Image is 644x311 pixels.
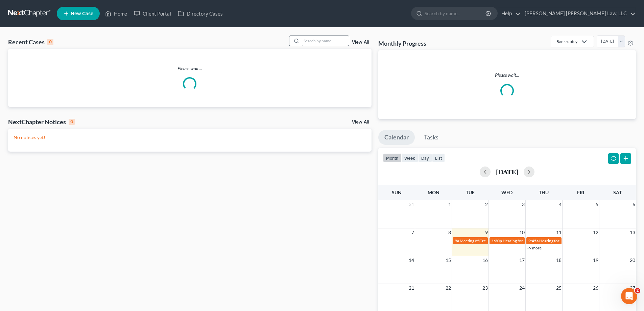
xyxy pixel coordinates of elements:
a: Calendar [378,130,415,145]
input: Search by name... [425,7,486,20]
span: 18 [555,256,562,264]
button: week [401,153,418,162]
span: 9 [484,228,488,237]
span: Wed [501,190,512,195]
div: Recent Cases [8,38,53,46]
span: 4 [558,200,562,208]
span: Sun [392,190,402,195]
span: 16 [482,256,488,264]
span: 3 [521,200,525,208]
button: day [418,153,432,162]
h2: [DATE] [496,168,518,175]
div: 0 [69,119,75,125]
a: View All [352,120,369,125]
span: Meeting of Creditors for [PERSON_NAME] [460,238,535,243]
button: list [432,153,445,162]
span: 17 [519,256,525,264]
span: 1:30p [492,238,502,243]
span: 12 [592,228,599,237]
span: 23 [482,284,488,292]
span: Mon [428,190,439,195]
a: [PERSON_NAME] [PERSON_NAME] Law, LLC [521,7,636,20]
span: Thu [539,190,549,195]
span: 15 [445,256,452,264]
span: 27 [629,284,636,292]
span: 19 [592,256,599,264]
a: Tasks [418,130,445,145]
p: Please wait... [8,65,372,72]
span: 2 [635,288,640,293]
span: 20 [629,256,636,264]
span: 5 [595,200,599,208]
span: 6 [632,200,636,208]
p: No notices yet! [14,134,366,141]
span: Fri [577,190,584,195]
span: Hearing for [PERSON_NAME] & [PERSON_NAME] [539,238,628,243]
span: 25 [555,284,562,292]
input: Search by name... [302,36,349,46]
span: 7 [411,228,415,237]
span: 13 [629,228,636,237]
span: 24 [519,284,525,292]
div: NextChapter Notices [8,118,75,126]
a: Directory Cases [174,7,226,20]
span: 11 [555,228,562,237]
div: Bankruptcy [556,39,577,44]
a: Help [498,7,521,20]
button: month [383,153,401,162]
a: View All [352,40,369,45]
span: Hearing for [PERSON_NAME] [503,238,555,243]
span: 2 [484,200,488,208]
span: New Case [71,11,93,16]
span: 21 [408,284,415,292]
span: Sat [613,190,622,195]
span: 26 [592,284,599,292]
span: Tue [466,190,475,195]
h3: Monthly Progress [378,39,426,47]
span: 22 [445,284,452,292]
a: +9 more [527,245,542,250]
a: Client Portal [130,7,174,20]
div: 0 [47,39,53,45]
span: 31 [408,200,415,208]
span: 8 [448,228,452,237]
span: 10 [519,228,525,237]
a: Home [102,7,130,20]
p: Please wait... [384,72,630,79]
span: 9:45a [528,238,539,243]
iframe: Intercom live chat [621,288,637,304]
span: 1 [448,200,452,208]
span: 14 [408,256,415,264]
span: 9a [455,238,459,243]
